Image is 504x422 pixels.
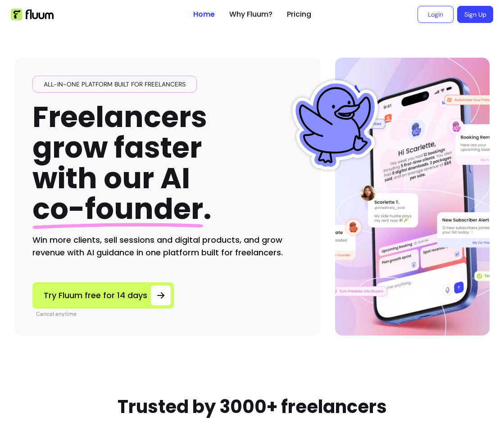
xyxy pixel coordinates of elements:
[335,58,490,336] img: Illustration of Fluum AI Co-Founder on a smartphone, showing solo business performance insights s...
[418,6,454,23] a: Login
[36,310,174,318] p: Cancel anytime
[193,9,215,20] a: Home
[32,282,174,309] a: Try Fluum free for 14 days
[32,102,212,225] h1: Freelancers grow faster with our AI .
[287,9,311,20] a: Pricing
[40,80,189,89] span: All-in-one platform built for freelancers
[11,9,54,20] img: Fluum Logo
[32,189,203,229] span: co-founder
[32,234,303,259] h2: Win more clients, sell sessions and digital products, and grow revenue with AI guidance in one pl...
[229,9,272,20] a: Why Fluum?
[44,289,147,302] span: Try Fluum free for 14 days
[457,6,493,23] a: Sign Up
[290,80,380,170] img: Fluum Duck sticker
